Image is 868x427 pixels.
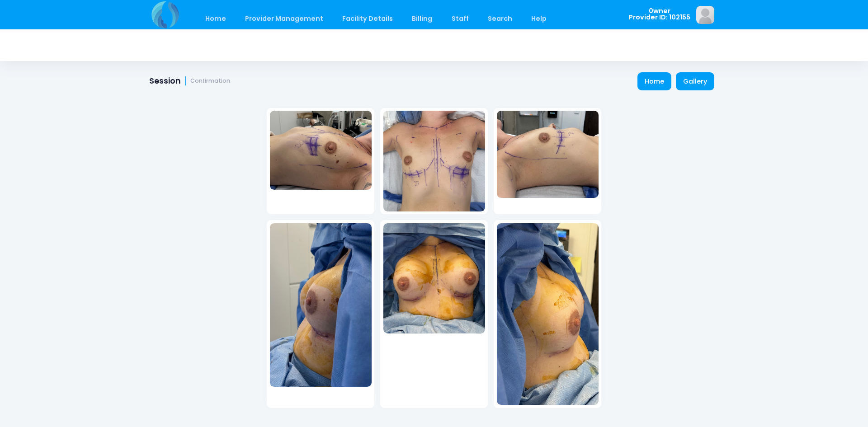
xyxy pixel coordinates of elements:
a: Provider Management [236,8,332,29]
small: Confirmation [190,78,230,84]
h1: Session [149,76,230,86]
a: Home [196,8,235,29]
a: Facility Details [334,8,402,29]
span: 0wner Provider ID: 102155 [629,8,690,21]
a: Staff [443,8,477,29]
a: Billing [403,8,441,29]
a: Home [637,72,672,90]
a: Help [523,8,556,29]
a: Search [479,8,521,29]
img: image [696,6,714,24]
a: Gallery [676,72,715,90]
